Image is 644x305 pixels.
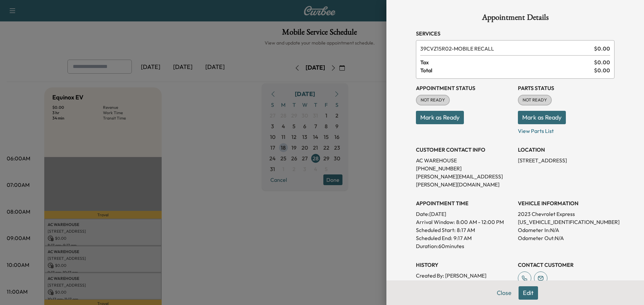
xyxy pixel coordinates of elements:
p: Scheduled End: [416,234,452,242]
h3: CUSTOMER CONTACT INFO [416,146,513,154]
h3: Parts Status [518,84,614,92]
span: 8:00 AM - 12:00 PM [456,218,504,226]
span: NOT READY [519,97,551,103]
p: Scheduled Start: [416,226,455,234]
h3: CONTACT CUSTOMER [518,261,614,269]
h1: Appointment Details [416,13,614,24]
span: $ 0.00 [594,66,610,74]
h3: Services [416,29,614,37]
p: AC WAREHOUSE [416,156,513,164]
h3: LOCATION [518,146,614,154]
p: 2023 Chevrolet Express [518,210,614,218]
p: [PHONE_NUMBER] [416,164,513,172]
p: Arrival Window: [416,218,513,226]
button: Close [492,286,516,300]
h3: Appointment Status [416,84,513,92]
button: Mark as Ready [518,111,566,124]
p: Created By : [PERSON_NAME] [416,272,513,280]
span: NOT READY [417,97,449,103]
h3: VEHICLE INFORMATION [518,199,614,207]
button: Mark as Ready [416,111,464,124]
p: Duration: 60 minutes [416,242,513,250]
h3: APPOINTMENT TIME [416,199,513,207]
p: Odometer Out: N/A [518,234,614,242]
span: Tax [420,58,594,66]
span: $ 0.00 [594,58,610,66]
span: Total [420,66,594,74]
button: Edit [519,286,538,300]
p: 8:17 AM [457,226,475,234]
span: MOBILE RECALL [420,45,591,53]
p: [STREET_ADDRESS] [518,156,614,164]
span: $ 0.00 [594,45,610,53]
h3: History [416,261,513,269]
p: Date: [DATE] [416,210,513,218]
p: View Parts List [518,124,614,135]
p: [PERSON_NAME][EMAIL_ADDRESS][PERSON_NAME][DOMAIN_NAME] [416,172,513,188]
p: [US_VEHICLE_IDENTIFICATION_NUMBER] [518,218,614,226]
p: 9:17 AM [453,234,472,242]
p: Created At : [DATE] 1:59:56 PM [416,280,513,288]
p: Odometer In: N/A [518,226,614,234]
